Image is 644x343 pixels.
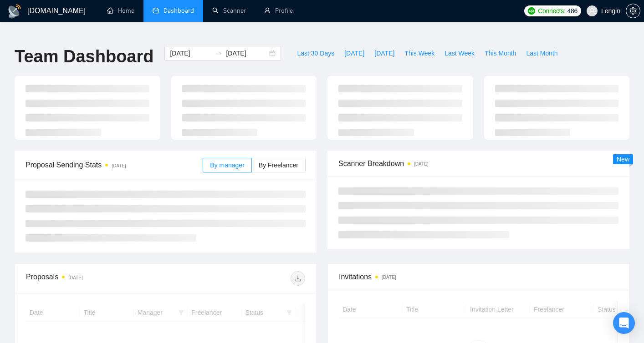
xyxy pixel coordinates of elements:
span: dashboard [153,7,159,14]
span: Proposal Sending Stats [26,159,203,171]
span: Connects: [538,6,565,16]
button: [DATE] [369,46,399,61]
span: Last 30 Days [297,48,334,58]
span: [DATE] [374,48,394,58]
span: By Freelancer [259,161,298,169]
span: Scanner Breakdown [338,158,618,169]
button: Last Week [440,46,480,61]
span: 486 [567,6,577,16]
span: This Month [485,48,516,58]
span: By manager [210,161,244,169]
button: This Month [480,46,521,61]
a: userProfile [264,7,293,15]
span: Invitations [339,271,618,282]
input: End date [226,48,267,58]
span: Dashboard [164,7,194,15]
span: setting [626,7,640,15]
button: Last 30 Days [292,46,339,61]
button: This Week [399,46,440,61]
a: setting [626,7,640,15]
span: [DATE] [344,48,364,58]
span: swap-right [215,50,222,57]
div: Open Intercom Messenger [613,312,635,334]
time: [DATE] [382,275,396,280]
span: This Week [404,48,434,58]
button: [DATE] [339,46,369,61]
time: [DATE] [68,275,82,280]
img: upwork-logo.png [528,7,535,15]
a: homeHome [107,7,134,15]
div: Proposals [26,271,166,286]
span: Last Month [526,48,557,58]
input: Start date [170,48,211,58]
button: setting [626,4,640,18]
h1: Team Dashboard [15,46,153,67]
time: [DATE] [414,161,428,166]
span: to [215,50,222,57]
span: Last Week [445,48,475,58]
span: New [617,156,629,163]
time: [DATE] [112,163,126,168]
span: user [589,8,595,14]
img: logo [7,4,22,19]
a: searchScanner [212,7,246,15]
button: Last Month [521,46,562,61]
